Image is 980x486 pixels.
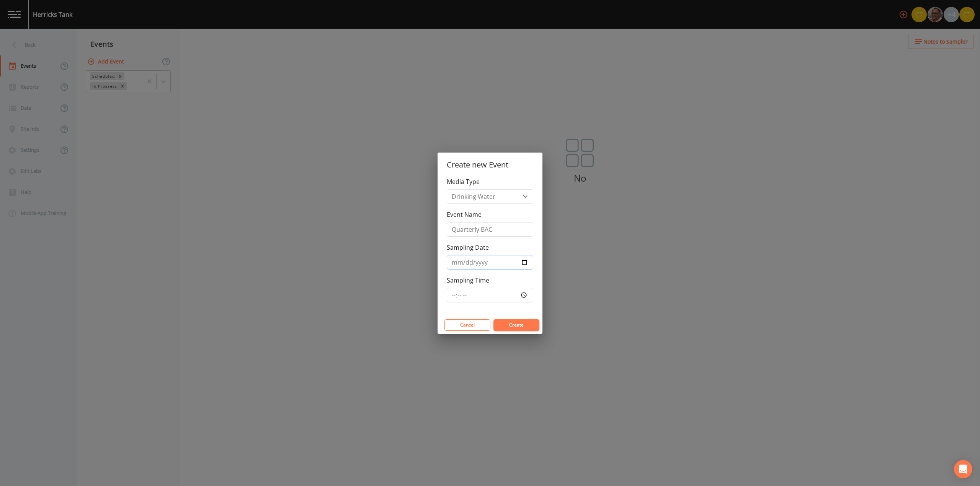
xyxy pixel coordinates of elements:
[447,276,489,285] label: Sampling Time
[447,243,489,252] label: Sampling Date
[954,460,972,478] div: Open Intercom Messenger
[438,153,542,177] h2: Create new Event
[444,319,490,331] button: Cancel
[447,177,480,186] label: Media Type
[493,319,539,331] button: Create
[447,210,482,219] label: Event Name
